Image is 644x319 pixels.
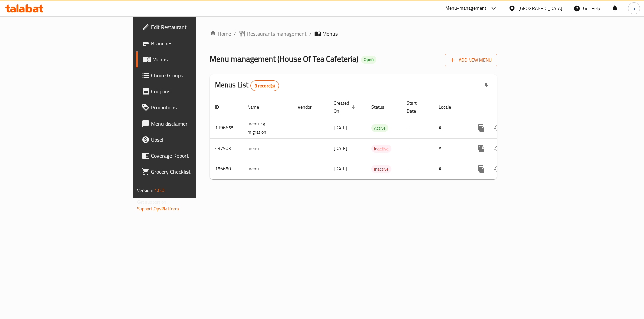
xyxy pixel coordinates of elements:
[473,141,489,157] button: more
[151,168,236,176] span: Grocery Checklist
[136,115,241,132] a: Menu disclaimer
[401,138,433,159] td: -
[489,141,505,157] button: Change Status
[473,120,489,136] button: more
[433,117,468,138] td: All
[401,117,433,138] td: -
[334,144,347,153] span: [DATE]
[151,103,236,111] span: Promotions
[151,87,236,95] span: Coupons
[478,78,494,94] div: Export file
[407,99,425,115] span: Start Date
[215,103,228,111] span: ID
[136,19,241,35] a: Edit Restaurant
[136,51,241,67] a: Menus
[450,56,492,64] span: Add New Menu
[361,57,376,62] span: Open
[489,161,505,177] button: Change Status
[250,80,279,91] div: Total records count
[633,5,635,12] span: a
[242,159,292,179] td: menu
[154,186,165,195] span: 1.0.0
[322,30,338,38] span: Menus
[371,145,391,153] span: Inactive
[210,51,358,66] span: Menu management ( House Of Tea Cafeteria )
[445,4,487,12] div: Menu-management
[136,35,241,51] a: Branches
[151,23,236,31] span: Edit Restaurant
[439,103,460,111] span: Locale
[334,99,358,115] span: Created On
[334,123,347,132] span: [DATE]
[151,119,236,128] span: Menu disclaimer
[247,103,268,111] span: Name
[433,159,468,179] td: All
[518,5,562,12] div: [GEOGRAPHIC_DATA]
[371,103,393,111] span: Status
[445,54,497,66] button: Add New Menu
[137,197,168,206] span: Get support on:
[334,164,347,173] span: [DATE]
[151,71,236,79] span: Choice Groups
[210,30,497,38] nav: breadcrumb
[137,186,153,195] span: Version:
[247,30,307,38] span: Restaurants management
[136,132,241,148] a: Upsell
[136,148,241,164] a: Coverage Report
[151,39,236,47] span: Branches
[239,30,307,38] a: Restaurants management
[433,138,468,159] td: All
[136,99,241,115] a: Promotions
[136,164,241,180] a: Grocery Checklist
[210,97,543,179] table: enhanced table
[136,67,241,83] a: Choice Groups
[242,138,292,159] td: menu
[468,97,543,117] th: Actions
[215,80,279,91] h2: Menus List
[151,136,236,144] span: Upsell
[298,103,320,111] span: Vendor
[361,56,376,64] div: Open
[151,152,236,160] span: Coverage Report
[152,55,236,63] span: Menus
[489,120,505,136] button: Change Status
[242,117,292,138] td: menu-cg migration
[401,159,433,179] td: -
[251,83,279,89] span: 3 record(s)
[371,165,391,173] span: Inactive
[137,204,179,213] a: Support.OpsPlatform
[309,30,312,38] li: /
[136,83,241,99] a: Coupons
[473,161,489,177] button: more
[371,124,388,132] span: Active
